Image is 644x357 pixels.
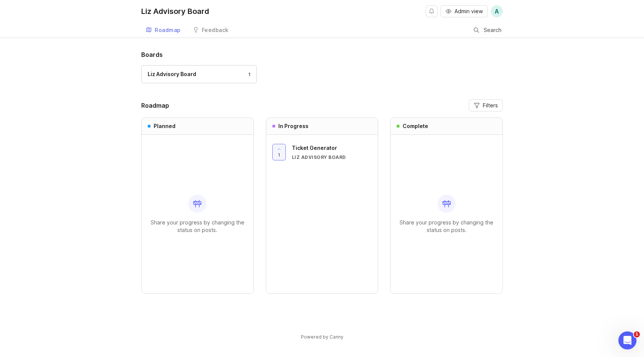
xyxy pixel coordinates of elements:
[441,5,488,17] button: Admin view
[141,23,185,38] a: Roadmap
[155,27,181,33] div: Roadmap
[188,23,233,38] a: Feedback
[634,331,640,337] span: 1
[278,122,308,130] h3: In Progress
[397,219,496,234] p: Share your progress by changing the status on posts.
[244,71,251,78] div: 1
[494,7,499,16] span: A
[272,144,286,160] button: 1
[491,5,503,17] button: A
[426,5,438,17] button: Notifications
[455,8,483,15] span: Admin view
[141,101,169,110] h2: Roadmap
[469,99,503,111] button: Filters
[148,70,196,78] div: Liz Advisory Board
[154,122,175,130] h3: Planned
[141,50,503,59] h1: Boards
[292,145,337,151] span: Ticket Generator
[618,331,636,349] iframe: Intercom live chat
[202,27,229,33] div: Feedback
[292,154,372,160] div: Liz Advisory Board
[300,333,345,341] a: Powered by Canny
[141,8,209,15] div: Liz Advisory Board
[403,122,428,130] h3: Complete
[483,102,498,109] span: Filters
[141,65,257,83] a: Liz Advisory Board1
[278,152,280,158] span: 1
[292,144,372,160] a: Ticket GeneratorLiz Advisory Board
[148,219,247,234] p: Share your progress by changing the status on posts.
